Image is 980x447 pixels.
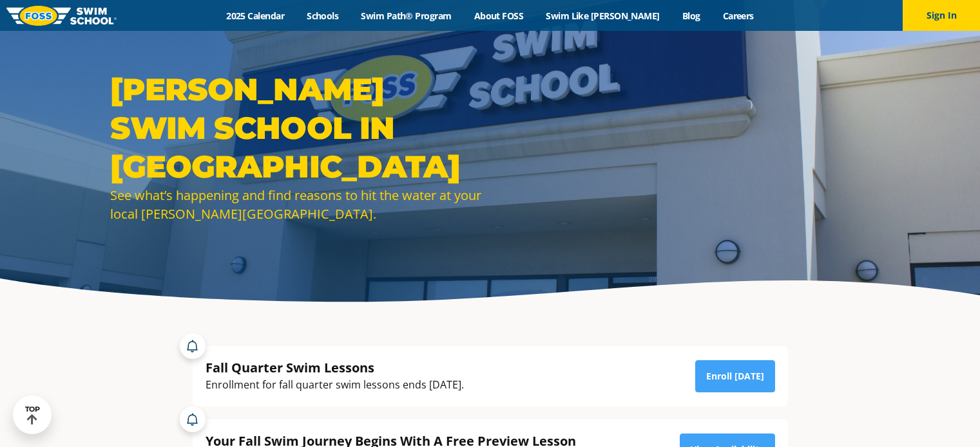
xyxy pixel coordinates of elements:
div: TOP [25,405,40,425]
img: FOSS Swim School Logo [6,6,117,26]
a: Swim Like [PERSON_NAME] [535,10,671,22]
h1: [PERSON_NAME] Swim School in [GEOGRAPHIC_DATA] [110,70,484,186]
div: See what’s happening and find reasons to hit the water at your local [PERSON_NAME][GEOGRAPHIC_DATA]. [110,186,484,223]
a: Blog [671,10,711,22]
div: Fall Quarter Swim Lessons [206,359,464,376]
a: 2025 Calendar [215,10,296,22]
a: About FOSS [463,10,535,22]
a: Careers [711,10,765,22]
div: Enrollment for fall quarter swim lessons ends [DATE]. [206,376,464,394]
a: Enroll [DATE] [695,360,775,392]
a: Schools [296,10,350,22]
a: Swim Path® Program [350,10,463,22]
